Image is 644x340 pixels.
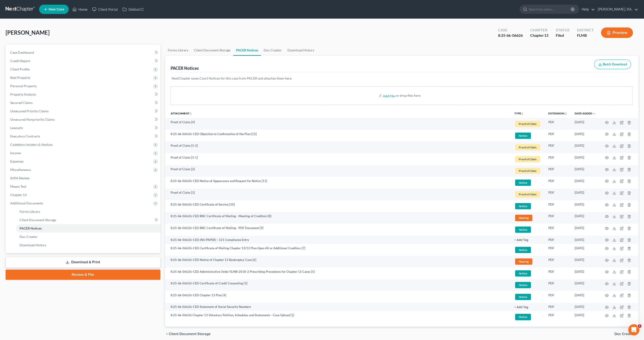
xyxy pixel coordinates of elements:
[10,184,26,188] span: Means Test
[545,189,571,200] td: PDF
[515,258,532,265] span: Hearing
[20,235,38,239] span: Doc Creator
[514,258,541,265] a: Hearing
[165,141,511,153] td: Proof of Claim [3-2]
[514,238,541,242] a: + Add Tag
[530,27,548,33] div: Chapter
[7,124,160,132] a: Lawsuits
[514,313,541,321] a: Notice
[514,281,541,289] a: Notice
[514,112,524,115] button: TYPEunfold_more
[261,45,285,56] a: Doc Creator
[172,76,632,81] p: NextChapter saves Court Notices for this case from PACER and attaches them here.
[545,212,571,224] td: PDF
[7,174,160,182] a: SOFA Review
[165,177,511,189] td: 8:25-bk-06626-CED Notice of Appearance and Request for Notice [11]
[515,314,531,320] span: Notice
[285,45,317,56] a: Download History
[571,189,599,200] td: [DATE]
[564,112,567,115] i: unfold_more
[514,239,528,242] button: + Add Tag
[165,45,191,56] a: Forms Library
[514,155,541,163] a: Proof of Claim
[515,156,540,162] span: Proof of Claim
[20,243,46,247] span: Download History
[165,130,511,142] td: 8:25-bk-06626-CED Objection to Confirmation of the Plan [12]
[10,143,53,147] span: Codebtors Insiders & Notices
[10,201,43,205] span: Additional Documents
[120,5,146,13] a: DebtorCC
[10,126,23,130] span: Lawsuits
[515,168,540,174] span: Proof of Claim
[514,293,541,301] a: Notice
[7,90,160,99] a: Property Analysis
[16,207,160,216] a: Forms Library
[545,177,571,189] td: PDF
[571,311,599,323] td: [DATE]
[571,236,599,244] td: [DATE]
[10,109,49,113] span: Unsecured Priority Claims
[10,176,30,180] span: SOFA Review
[7,115,160,124] a: Unsecured Nonpriority Claims
[171,112,192,115] a: Attachmentunfold_more
[571,200,599,212] td: [DATE]
[10,151,21,155] span: Income
[545,244,571,256] td: PDF
[233,45,261,56] a: PACER Notices
[514,214,541,222] a: Hearing
[515,227,531,233] span: Notice
[165,212,511,224] td: 8:25-bk-06626-CED BNC Certificate of Mailing - Meeting of Creditors [8]
[594,60,631,69] button: Batch Download
[548,112,567,115] a: Extensionunfold_more
[7,107,160,115] a: Unsecured Priority Claims
[545,291,571,303] td: PDF
[10,101,33,105] span: Secured Claims
[90,5,120,13] a: Client Portal
[514,306,528,309] button: + Add Tag
[545,200,571,212] td: PDF
[515,294,531,300] span: Notice
[514,179,541,187] a: Notice
[16,216,160,224] a: Client Document Storage
[514,167,541,175] a: Proof of Claim
[49,8,64,11] span: New Case
[544,33,548,37] span: 13
[165,236,511,244] td: 8:25-bk-06626-CED (NO PAPER) - 521 Compliance Entry
[70,5,90,13] a: Home
[20,218,56,222] span: Client Document Storage
[614,332,638,336] button: Doc Creator chevron_right
[614,332,635,336] span: Doc Creator
[571,212,599,224] td: [DATE]
[515,133,531,139] span: Notice
[7,57,160,65] a: Credit Report
[515,203,531,209] span: Notice
[498,27,523,33] div: Case
[10,168,31,172] span: Miscellaneous
[165,189,511,200] td: Proof of Claim [1]
[165,118,511,130] td: Proof of Claim [4]
[171,65,199,71] div: PACER Notices
[6,29,50,36] span: [PERSON_NAME]
[556,33,569,38] div: Filed
[514,202,541,210] a: Notice
[556,27,569,33] div: Status
[571,256,599,267] td: [DATE]
[10,50,34,54] span: Case Dashboard
[545,153,571,165] td: PDF
[545,130,571,142] td: PDF
[10,193,27,197] span: Chapter 13
[498,33,523,38] div: 8:25-bk-06626
[10,159,24,163] span: Expenses
[514,270,541,277] a: Notice
[165,267,511,279] td: 8:25-bk-06626-CED Administrative Order FLMB-2018-2 Prescribing Procedures for Chapter 13 Cases [5]
[545,267,571,279] td: PDF
[515,121,540,127] span: Proof of Claim
[10,67,30,71] span: Client Profile
[10,59,30,63] span: Credit Report
[514,305,541,309] a: + Add Tag
[515,247,531,253] span: Notice
[165,165,511,177] td: Proof of Claim [2]
[514,132,541,140] a: Notice
[545,311,571,323] td: PDF
[10,84,37,88] span: Personal Property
